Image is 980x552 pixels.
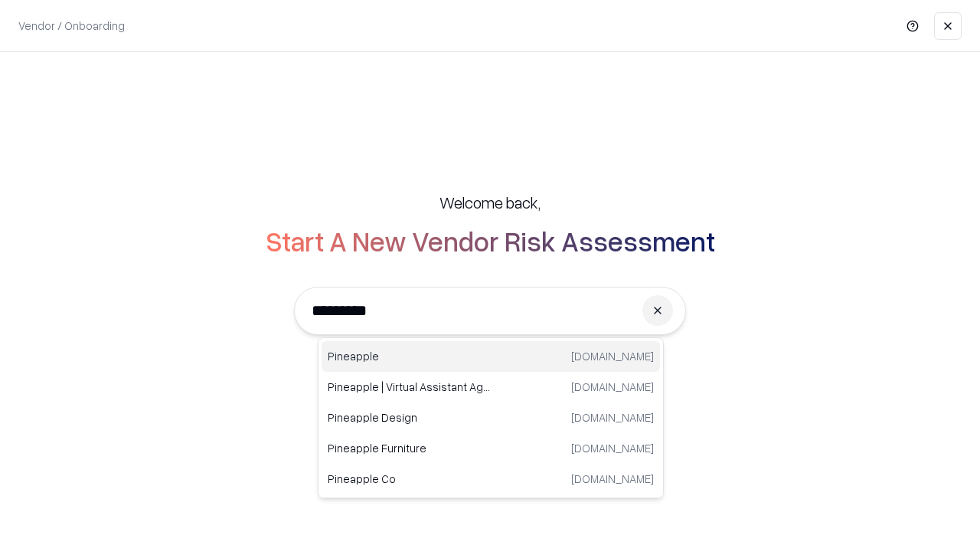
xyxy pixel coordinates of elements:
p: Pineapple [328,348,491,364]
p: [DOMAIN_NAME] [571,379,654,395]
p: Pineapple Design [328,409,491,426]
p: [DOMAIN_NAME] [571,471,654,487]
p: [DOMAIN_NAME] [571,440,654,456]
p: Pineapple Furniture [328,440,491,456]
h5: Welcome back, [439,192,541,213]
p: [DOMAIN_NAME] [571,348,654,364]
h2: Start A New Vendor Risk Assessment [266,225,715,256]
p: Pineapple | Virtual Assistant Agency [328,379,491,395]
div: Suggestions [318,337,664,498]
p: Pineapple Co [328,471,491,487]
p: [DOMAIN_NAME] [571,409,654,426]
p: Vendor / Onboarding [18,18,125,34]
